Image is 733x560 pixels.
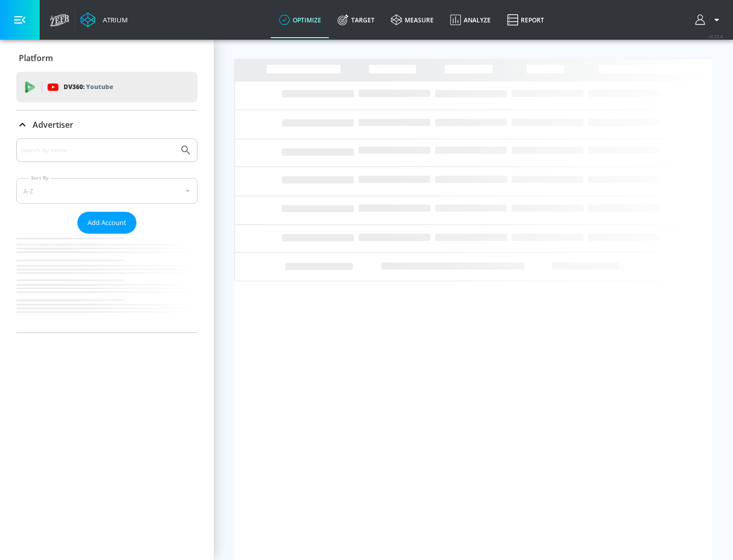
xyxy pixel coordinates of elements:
[64,81,113,93] p: DV360:
[16,234,198,332] nav: list of Advertiser
[86,81,113,92] p: Youtube
[80,12,128,27] a: Atrium
[19,52,53,64] p: Platform
[20,144,175,157] input: Search by name
[329,2,383,38] a: Target
[16,110,198,139] div: Advertiser
[77,212,136,234] button: Add Account
[29,175,51,181] label: Sort By
[16,178,198,204] div: A-Z
[709,34,723,39] span: v 4.25.4
[383,2,442,38] a: measure
[16,44,198,72] div: Platform
[88,217,126,229] span: Add Account
[33,119,73,130] p: Advertiser
[271,2,329,38] a: optimize
[16,72,198,102] div: DV360: Youtube
[16,138,198,332] div: Advertiser
[99,15,128,24] div: Atrium
[499,2,552,38] a: Report
[442,2,499,38] a: Analyze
